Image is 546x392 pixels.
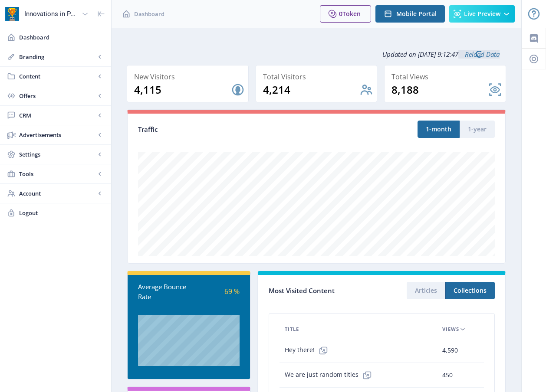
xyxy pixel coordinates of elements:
span: Title [285,324,299,334]
div: Average Bounce Rate [138,282,189,301]
img: app-icon.png [5,7,19,21]
span: Mobile Portal [396,10,437,17]
button: 1-month [418,121,460,138]
button: 0Token [320,5,371,23]
div: Traffic [138,124,316,134]
span: Branding [19,52,95,61]
div: Total Visitors [263,71,374,83]
span: We are just random titles [285,366,376,384]
div: New Visitors [134,71,245,83]
span: 4,590 [442,345,458,356]
span: 69 % [224,287,240,296]
button: Collections [445,282,495,299]
div: Innovations in Pharmaceutical Technology (IPT) [24,4,78,23]
span: CRM [19,111,95,120]
button: 1-year [460,121,495,138]
span: Content [19,72,95,81]
div: 4,214 [263,83,360,97]
span: Dashboard [134,10,164,18]
span: Views [442,324,459,334]
div: 4,115 [134,83,231,97]
button: Mobile Portal [375,5,445,23]
div: Total Views [391,71,502,83]
button: Articles [407,282,445,299]
div: Most Visited Content [269,284,382,297]
span: Token [342,10,361,18]
span: Offers [19,91,95,100]
span: Dashboard [19,33,104,42]
span: Settings [19,150,95,159]
div: 8,188 [391,83,488,97]
span: Live Preview [464,10,500,17]
span: Account [19,189,95,198]
span: Logout [19,209,104,217]
div: Updated on [DATE] 9:12:47 [127,43,506,65]
a: Reload Data [458,50,500,59]
span: 450 [442,370,453,380]
span: Hey there! [285,342,332,359]
button: Live Preview [449,5,515,23]
span: Advertisements [19,131,95,139]
span: Tools [19,170,95,178]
